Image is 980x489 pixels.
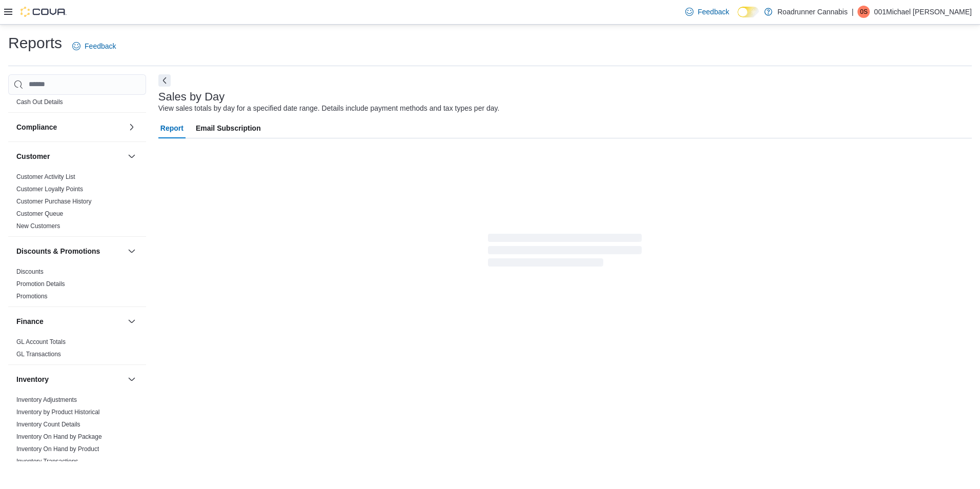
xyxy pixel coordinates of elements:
a: Cash Out Details [16,98,63,106]
button: Compliance [126,121,138,133]
button: Inventory [16,374,124,384]
a: Promotion Details [16,280,65,288]
a: Inventory On Hand by Package [16,433,102,440]
a: Feedback [681,2,733,22]
button: Inventory [126,373,138,385]
span: Customer Purchase History [16,197,92,206]
span: Inventory Adjustments [16,396,77,404]
div: Cash Management [8,84,146,112]
a: Customer Loyalty Points [16,186,83,193]
a: Inventory by Product Historical [16,409,100,416]
span: Customer Loyalty Points [16,185,83,193]
button: Discounts & Promotions [126,245,138,257]
img: Cova [21,7,67,17]
h3: Customer [16,151,50,161]
span: Inventory by Product Historical [16,408,100,416]
span: GL Account Totals [16,338,66,346]
span: Feedback [85,41,116,51]
span: Feedback [698,7,729,17]
p: Roadrunner Cannabis [778,6,848,18]
span: Promotions [16,292,48,300]
span: Report [160,118,183,138]
button: Customer [16,151,124,161]
button: Customer [126,150,138,162]
h1: Reports [8,33,62,53]
span: Customer Queue [16,210,63,218]
h3: Inventory [16,374,49,384]
p: | [852,6,854,18]
span: GL Transactions [16,350,61,358]
span: Promotion Details [16,280,65,288]
div: Discounts & Promotions [8,266,146,307]
div: Customer [8,171,146,236]
span: Cash Out Details [16,98,63,106]
a: Customer Activity List [16,173,75,180]
a: Inventory On Hand by Product [16,445,99,453]
div: Finance [8,336,146,364]
span: Inventory On Hand by Package [16,433,102,441]
a: Feedback [68,36,120,56]
a: GL Transactions [16,351,61,358]
button: Next [158,74,171,87]
button: Discounts & Promotions [16,246,124,256]
h3: Discounts & Promotions [16,246,100,256]
a: GL Account Totals [16,338,66,345]
span: Customer Activity List [16,173,75,181]
span: Discounts [16,268,44,276]
button: Finance [16,316,124,327]
span: Email Subscription [196,118,261,138]
a: Inventory Transactions [16,458,78,465]
p: 001Michael [PERSON_NAME] [874,6,972,18]
span: New Customers [16,222,60,230]
h3: Finance [16,316,44,327]
h3: Compliance [16,122,57,132]
h3: Sales by Day [158,91,225,103]
a: Promotions [16,293,48,300]
div: View sales totals by day for a specified date range. Details include payment methods and tax type... [158,103,500,114]
a: Inventory Count Details [16,421,80,428]
a: Inventory Adjustments [16,396,77,403]
span: Inventory Count Details [16,420,80,429]
button: Compliance [16,122,124,132]
a: Customer Queue [16,210,63,217]
span: 0S [860,6,868,18]
button: Finance [126,315,138,328]
a: Discounts [16,268,44,275]
span: Inventory Transactions [16,457,78,465]
span: Inventory On Hand by Product [16,445,99,453]
a: New Customers [16,222,60,230]
input: Dark Mode [738,7,759,17]
div: 001Michael Saucedo [857,6,870,18]
a: Customer Purchase History [16,198,92,205]
span: Loading [488,236,642,269]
